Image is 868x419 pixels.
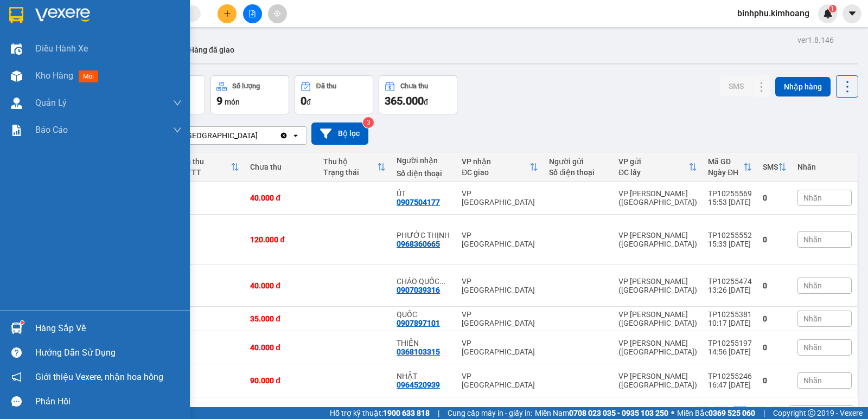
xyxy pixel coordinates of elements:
[35,96,67,109] span: Quản Lý
[11,98,22,109] img: warehouse-icon
[397,339,451,347] div: THIỆN
[11,43,22,55] img: warehouse-icon
[847,9,857,18] span: caret-down
[808,409,815,417] span: copyright
[708,277,752,286] div: TP10255474
[618,339,697,356] div: VP [PERSON_NAME] ([GEOGRAPHIC_DATA])
[720,76,752,96] button: SMS
[363,117,374,128] sup: 3
[323,168,377,177] div: Trạng thái
[708,347,752,356] div: 14:56 [DATE]
[232,82,260,90] div: Số lượng
[424,98,428,106] span: đ
[462,231,538,248] div: VP [GEOGRAPHIC_DATA]
[703,153,757,182] th: Toggle SortBy
[176,153,245,182] th: Toggle SortBy
[708,168,743,177] div: Ngày ĐH
[708,189,752,198] div: TP10255569
[763,163,778,171] div: SMS
[11,347,22,358] span: question-circle
[763,407,765,419] span: |
[549,168,607,177] div: Số điện thoại
[250,314,312,323] div: 35.000 đ
[823,9,833,18] img: icon-new-feature
[708,157,743,166] div: Mã GD
[462,372,538,389] div: VP [GEOGRAPHIC_DATA]
[462,168,529,177] div: ĐC giao
[311,123,368,145] button: Bộ lọc
[173,126,182,134] span: down
[462,310,538,327] div: VP [GEOGRAPHIC_DATA]
[35,320,182,337] div: Hàng sắp về
[708,372,752,381] div: TP10255246
[35,123,68,137] span: Báo cáo
[397,286,440,294] div: 0907039316
[35,42,88,55] span: Điều hành xe
[268,4,287,23] button: aim
[618,372,697,389] div: VP [PERSON_NAME] ([GEOGRAPHIC_DATA])
[843,4,861,23] button: caret-down
[35,345,182,361] div: Hướng dẫn sử dụng
[462,339,538,356] div: VP [GEOGRAPHIC_DATA]
[803,194,822,202] span: Nhãn
[397,156,451,165] div: Người nhận
[763,235,787,244] div: 0
[250,163,312,171] div: Chưa thu
[549,157,607,166] div: Người gửi
[397,240,440,248] div: 0968360665
[330,407,430,419] span: Hỗ trợ kỹ thuật:
[708,381,752,389] div: 16:47 [DATE]
[250,235,312,244] div: 120.000 đ
[21,321,24,324] sup: 1
[279,131,288,140] svg: Clear value
[397,231,451,240] div: PHƯỚC THỊNH
[448,407,532,419] span: Cung cấp máy in - giấy in:
[225,98,240,106] span: món
[400,82,428,90] div: Chưa thu
[618,189,697,207] div: VP [PERSON_NAME] ([GEOGRAPHIC_DATA])
[259,130,260,141] input: Selected VP Bình Phú.
[9,7,23,23] img: logo-vxr
[438,407,439,419] span: |
[803,314,822,323] span: Nhãn
[708,198,752,207] div: 15:53 [DATE]
[708,231,752,240] div: TP10255552
[243,4,262,23] button: file-add
[708,310,752,319] div: TP10255381
[763,376,787,385] div: 0
[708,319,752,327] div: 10:17 [DATE]
[273,10,281,17] span: aim
[218,4,237,23] button: plus
[35,70,73,81] span: Kho hàng
[11,323,22,334] img: warehouse-icon
[250,194,312,202] div: 40.000 đ
[763,343,787,352] div: 0
[318,153,391,182] th: Toggle SortBy
[250,281,312,290] div: 40.000 đ
[224,10,231,17] span: plus
[439,277,446,286] span: ...
[397,189,451,198] div: ÚT
[462,277,538,294] div: VP [GEOGRAPHIC_DATA]
[173,99,182,107] span: down
[763,281,787,290] div: 0
[462,189,538,207] div: VP [GEOGRAPHIC_DATA]
[79,70,98,82] span: mới
[397,372,451,381] div: NHẬT
[775,77,831,96] button: Nhập hàng
[397,319,440,327] div: 0907897101
[803,343,822,352] span: Nhãn
[11,70,22,82] img: warehouse-icon
[248,10,256,17] span: file-add
[210,75,289,114] button: Số lượng9món
[397,347,440,356] div: 0368103315
[173,130,258,141] div: VP [GEOGRAPHIC_DATA]
[803,235,822,244] span: Nhãn
[397,310,451,319] div: QUỐC
[729,7,818,20] span: binhphu.kimhoang
[295,75,373,114] button: Đã thu0đ
[307,98,311,106] span: đ
[613,153,703,182] th: Toggle SortBy
[35,370,163,384] span: Giới thiệu Vexere, nhận hoa hồng
[250,343,312,352] div: 40.000 đ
